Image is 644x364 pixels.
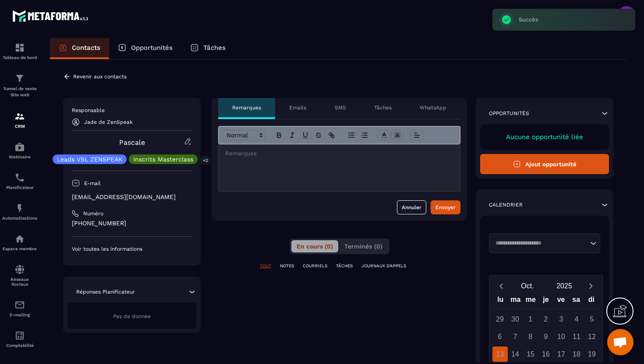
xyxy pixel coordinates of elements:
[76,288,135,295] p: Réponses Planificateur
[2,185,37,190] p: Planificateur
[14,172,25,183] img: scheduler
[2,86,37,98] p: Tunnel de vente Site web
[72,245,192,252] p: Voir toutes les informations
[297,243,333,250] span: En cours (0)
[492,239,588,248] input: Search for option
[569,329,584,344] div: 11
[83,210,103,217] p: Numéro
[508,311,523,327] div: 30
[72,107,192,114] p: Responsable
[492,311,508,327] div: 29
[72,193,192,201] p: [EMAIL_ADDRESS][DOMAIN_NAME]
[374,104,392,111] p: Tâches
[200,156,211,165] p: +2
[335,104,346,111] p: SMS
[2,324,37,354] a: accountantaccountantComptabilité
[361,263,406,269] p: JOURNAUX D'APPELS
[420,104,446,111] p: WhatsApp
[2,277,37,287] p: Réseaux Sociaux
[14,142,25,152] img: automations
[109,38,181,59] a: Opportunités
[523,294,538,309] div: me
[480,154,609,174] button: Ajout opportunité
[584,346,600,362] div: 19
[14,73,25,84] img: formation
[508,294,524,309] div: ma
[584,311,600,327] div: 5
[2,312,37,317] p: E-mailing
[553,294,569,309] div: ve
[2,105,37,135] a: formationformationCRM
[493,294,508,309] div: lu
[2,124,37,129] p: CRM
[508,329,523,344] div: 7
[2,216,37,220] p: Automatisations
[489,133,600,141] p: Aucune opportunité liée
[492,329,508,344] div: 6
[509,278,546,294] button: Open months overlay
[280,263,294,269] p: NOTES
[73,73,127,80] p: Revenir aux contacts
[489,201,523,208] p: Calendrier
[2,135,37,166] a: automationsautomationsWebinaire
[181,38,234,59] a: Tâches
[14,42,25,53] img: formation
[2,293,37,324] a: emailemailE-mailing
[113,313,151,319] span: Pas de donnée
[119,138,145,147] a: Pascale
[492,346,508,362] div: 13
[569,294,584,309] div: sa
[554,346,569,362] div: 17
[508,346,523,362] div: 14
[2,66,37,105] a: formationformationTunnel de vente Site web
[344,243,382,250] span: Terminés (0)
[431,200,460,214] button: Envoyer
[489,233,600,253] div: Search for option
[2,227,37,258] a: automationsautomationsEspace membre
[435,203,456,212] div: Envoyer
[2,258,37,293] a: social-networksocial-networkRéseaux Sociaux
[50,38,109,59] a: Contacts
[523,346,538,362] div: 15
[232,104,261,111] p: Remarques
[14,111,25,122] img: formation
[260,263,271,269] p: TOUT
[538,294,554,309] div: je
[493,280,509,292] button: Previous month
[2,166,37,196] a: schedulerschedulerPlanificateur
[72,44,100,52] p: Contacts
[2,196,37,227] a: automationsautomationsAutomatisations
[14,264,25,275] img: social-network
[584,329,600,344] div: 12
[2,154,37,159] p: Webinaire
[523,311,538,327] div: 1
[584,294,599,309] div: di
[569,311,584,327] div: 4
[12,8,91,24] img: logo
[303,263,327,269] p: COURRIELS
[2,343,37,348] p: Comptabilité
[2,246,37,251] p: Espace membre
[538,311,554,327] div: 2
[203,44,226,52] p: Tâches
[339,240,388,252] button: Terminés (0)
[607,329,633,355] div: Ouvrir le chat
[489,110,529,117] p: Opportunités
[523,329,538,344] div: 8
[538,346,554,362] div: 16
[2,36,37,66] a: formationformationTableau de bord
[538,329,554,344] div: 9
[2,55,37,60] p: Tableau de bord
[289,104,306,111] p: Emails
[554,311,569,327] div: 3
[397,200,426,214] button: Annuler
[14,300,25,310] img: email
[14,330,25,341] img: accountant
[569,346,584,362] div: 18
[554,329,569,344] div: 10
[84,119,133,125] p: Jade de ZenSpeak
[131,44,173,52] p: Opportunités
[291,240,338,252] button: En cours (0)
[14,203,25,213] img: automations
[72,219,192,227] p: [PHONE_NUMBER]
